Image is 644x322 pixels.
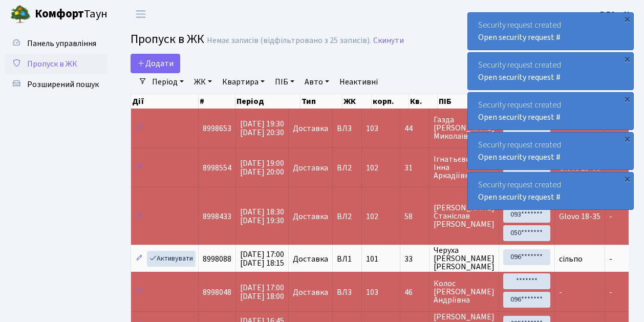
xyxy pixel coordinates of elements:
[218,73,269,91] a: Квартира
[5,74,108,95] a: Розширений пошук
[203,287,231,298] span: 8998048
[559,287,562,298] span: -
[622,54,632,64] div: ×
[131,30,204,48] span: Пропуск в ЖК
[190,73,216,91] a: ЖК
[366,211,378,222] span: 102
[622,174,632,184] div: ×
[434,204,495,228] span: [PERSON_NAME] Станіслав [PERSON_NAME]
[5,33,108,54] a: Панель управління
[337,124,357,133] span: ВЛ3
[559,253,583,265] span: сільпо
[366,162,378,174] span: 102
[468,93,633,130] div: Security request created
[240,249,284,269] span: [DATE] 17:00 [DATE] 18:15
[622,134,632,144] div: ×
[366,287,378,298] span: 103
[622,94,632,104] div: ×
[559,211,600,222] span: Glovo 18-35
[335,73,382,91] a: Неактивні
[468,133,633,169] div: Security request created
[240,282,284,302] span: [DATE] 17:00 [DATE] 18:00
[366,123,378,134] span: 103
[600,9,632,20] b: ВЛ2 -. К.
[199,94,235,109] th: #
[478,72,561,83] a: Open security request #
[468,13,633,50] div: Security request created
[438,94,508,109] th: ПІБ
[622,14,632,24] div: ×
[337,164,357,172] span: ВЛ2
[10,4,31,25] img: logo.png
[203,253,231,265] span: 8998088
[293,212,328,221] span: Доставка
[609,287,612,298] span: -
[404,288,425,296] span: 46
[337,255,357,263] span: ВЛ1
[434,280,495,304] span: Колос [PERSON_NAME] Андріївна
[203,123,231,134] span: 8998653
[293,255,328,263] span: Доставка
[434,116,495,140] span: Газда [PERSON_NAME] Миколаївна
[404,255,425,263] span: 33
[478,112,561,123] a: Open security request #
[207,36,371,46] div: Немає записів (відфільтровано з 25 записів).
[131,54,180,73] a: Додати
[434,155,495,180] span: Ігнатьєвська Інна Аркадіївна
[240,118,284,138] span: [DATE] 19:30 [DATE] 20:30
[147,251,196,267] a: Активувати
[5,54,108,74] a: Пропуск в ЖК
[372,94,409,109] th: корп.
[235,94,300,109] th: Період
[35,6,108,23] span: Таун
[468,173,633,209] div: Security request created
[478,32,561,43] a: Open security request #
[404,212,425,221] span: 58
[342,94,372,109] th: ЖК
[27,58,77,70] span: Пропуск в ЖК
[600,8,632,20] a: ВЛ2 -. К.
[293,124,328,133] span: Доставка
[300,94,342,109] th: Тип
[373,36,404,46] a: Скинути
[137,58,174,69] span: Додати
[468,53,633,90] div: Security request created
[293,164,328,172] span: Доставка
[434,246,495,271] span: Черуха [PERSON_NAME] [PERSON_NAME]
[337,212,357,221] span: ВЛ2
[203,211,231,222] span: 8998433
[128,6,154,23] button: Переключити навігацію
[131,94,199,109] th: Дії
[409,94,438,109] th: Кв.
[35,6,84,22] b: Комфорт
[148,73,188,91] a: Період
[293,288,328,296] span: Доставка
[203,162,231,174] span: 8998554
[366,253,378,265] span: 101
[609,211,612,222] span: -
[271,73,298,91] a: ПІБ
[240,206,284,226] span: [DATE] 18:30 [DATE] 19:30
[478,191,561,203] a: Open security request #
[404,124,425,133] span: 44
[478,152,561,163] a: Open security request #
[27,38,96,49] span: Панель управління
[27,79,99,90] span: Розширений пошук
[240,158,284,178] span: [DATE] 19:00 [DATE] 20:00
[404,164,425,172] span: 31
[337,288,357,296] span: ВЛ3
[609,253,612,265] span: -
[300,73,333,91] a: Авто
